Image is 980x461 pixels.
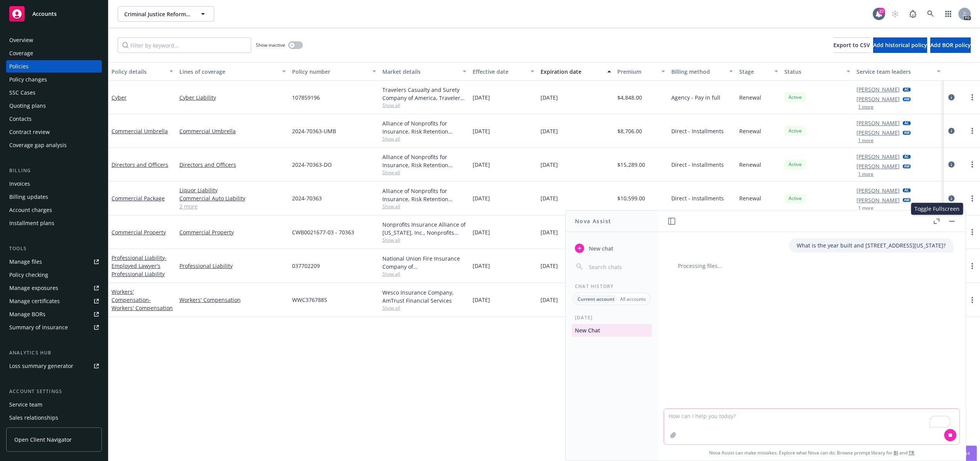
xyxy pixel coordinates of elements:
button: Lines of coverage [176,62,289,81]
span: $10,599.00 [617,194,645,202]
a: Start snowing [887,6,903,22]
a: Cyber [112,94,127,101]
a: Quoting plans [6,100,102,112]
span: [DATE] [473,127,490,135]
textarea: To enrich screen reader interactions, please activate Accessibility in Grammarly extension settings [664,409,960,444]
div: Wesco Insurance Company, AmTrust Financial Services [382,288,466,305]
span: Active [787,127,803,134]
a: Commercial Property [179,228,286,236]
span: Active [787,94,803,101]
button: Criminal Justice Reform Foundation [118,6,214,22]
p: All accounts [620,296,646,302]
input: Search chats [587,261,649,272]
span: [DATE] [541,194,558,202]
span: Show all [382,169,466,176]
div: Billing method [671,68,725,76]
div: Expiration date [541,68,603,76]
a: circleInformation [947,126,956,136]
a: Workers' Compensation [179,296,286,304]
button: Billing method [668,62,736,81]
a: [PERSON_NAME] [857,196,900,204]
a: Service team [6,398,102,411]
a: Coverage [6,47,102,59]
a: Liquor Liability [179,186,286,194]
div: Toggle Fullscreen [911,203,963,215]
span: Show all [382,305,466,311]
a: [PERSON_NAME] [857,95,900,103]
div: Lines of coverage [179,68,278,76]
a: Professional Liability [112,254,167,278]
a: [PERSON_NAME] [857,85,900,93]
a: Summary of insurance [6,321,102,334]
a: [PERSON_NAME] [857,162,900,170]
div: Billing [6,167,102,175]
a: Accounts [6,3,102,25]
a: Manage files [6,256,102,268]
span: $15,289.00 [617,161,645,169]
a: Workers' Compensation [112,288,173,312]
span: - Employed Lawyer's Professional Liability [112,254,167,278]
span: [DATE] [473,228,490,236]
a: Directors and Officers [112,161,168,168]
div: Policies [9,60,29,73]
div: Policy number [292,68,368,76]
div: Coverage [9,47,33,59]
a: Report a Bug [905,6,921,22]
div: Coverage gap analysis [9,139,67,151]
div: Installment plans [9,217,54,229]
button: Export to CSV [833,37,870,53]
a: Sales relationships [6,412,102,424]
span: 2024-70363-DO [292,161,332,169]
div: Market details [382,68,458,76]
span: Active [787,161,803,168]
span: [DATE] [541,161,558,169]
span: [DATE] [541,262,558,270]
span: 037702209 [292,262,320,270]
a: Billing updates [6,191,102,203]
a: Commercial Umbrella [179,127,286,135]
div: Summary of insurance [9,321,68,334]
a: Cyber Liability [179,93,286,102]
button: Effective date [470,62,537,81]
span: [DATE] [473,262,490,270]
div: Account charges [9,204,52,216]
button: Status [781,62,853,81]
div: Policy changes [9,73,47,86]
a: Manage BORs [6,308,102,320]
a: more [968,227,977,237]
a: Manage exposures [6,282,102,294]
a: Account charges [6,204,102,216]
div: Status [784,68,842,76]
p: What is the year built and [STREET_ADDRESS][US_STATE]? [797,241,946,249]
button: New Chat [572,324,652,337]
div: National Union Fire Insurance Company of [GEOGRAPHIC_DATA], [GEOGRAPHIC_DATA], AIG, CRC Group [382,254,466,271]
button: 1 more [858,138,874,143]
div: Policy details [112,68,165,76]
div: Invoices [9,178,30,190]
div: Manage exposures [9,282,58,294]
div: Alliance of Nonprofits for Insurance, Risk Retention Group, Inc., Nonprofits Insurance Alliance o... [382,153,466,169]
span: Show inactive [256,42,285,48]
div: Manage certificates [9,295,60,307]
div: Effective date [473,68,526,76]
span: WWC3767885 [292,296,327,304]
span: Direct - Installments [671,127,724,135]
span: Open Client Navigator [14,436,72,444]
a: [PERSON_NAME] [857,153,900,161]
button: 1 more [858,206,874,210]
button: 1 more [858,105,874,109]
a: Loss summary generator [6,360,102,372]
a: Installment plans [6,217,102,229]
div: Account settings [6,388,102,395]
div: Loss summary generator [9,360,73,372]
a: Policies [6,60,102,73]
span: Show all [382,237,466,243]
a: Invoices [6,178,102,190]
a: circleInformation [947,194,956,203]
a: BI [894,449,898,456]
div: Alliance of Nonprofits for Insurance, Risk Retention Group, Inc., Nonprofits Insurance Alliance o... [382,119,466,136]
span: Nova Assist can make mistakes. Explore what Nova can do: Browse prompt library for and [661,445,963,461]
a: more [968,295,977,305]
span: Show all [382,102,466,108]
